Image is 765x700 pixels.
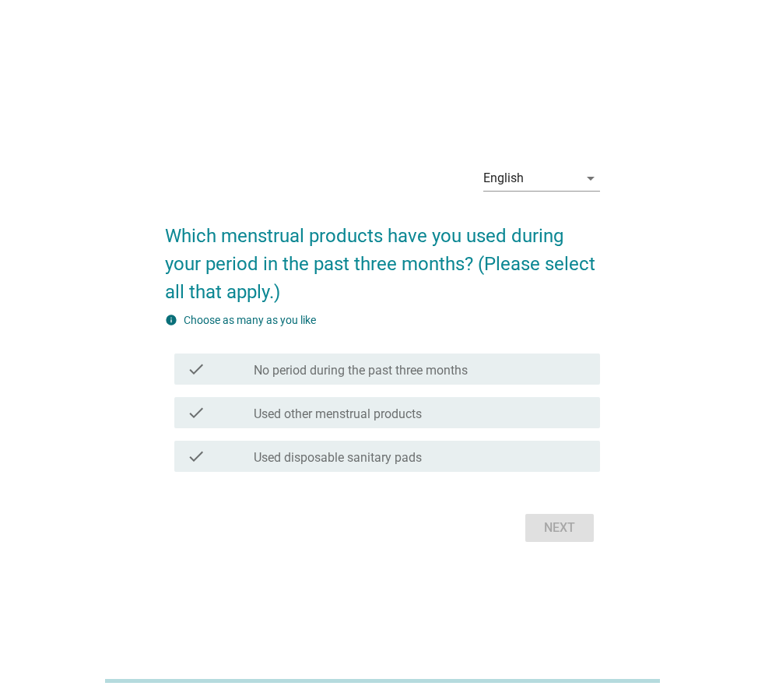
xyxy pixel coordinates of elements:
[187,360,205,378] i: check
[254,406,422,422] label: Used other menstrual products
[187,447,205,466] i: check
[254,363,468,378] label: No period during the past three months
[165,206,600,306] h2: Which menstrual products have you used during your period in the past three months? (Please selec...
[254,450,422,466] label: Used disposable sanitary pads
[187,403,205,422] i: check
[483,171,524,185] div: English
[581,169,600,188] i: arrow_drop_down
[184,314,316,326] label: Choose as many as you like
[165,314,177,326] i: info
